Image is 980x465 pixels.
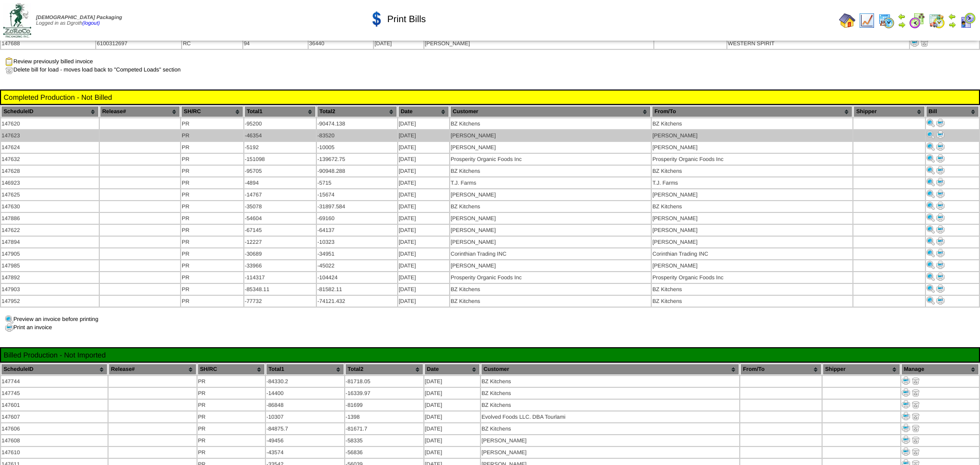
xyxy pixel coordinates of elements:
[1,260,99,271] td: 147985
[878,12,895,29] img: calendarprod.gif
[398,201,449,212] td: [DATE]
[912,448,920,456] img: delete.gif
[1,376,108,387] td: 147744
[398,142,449,153] td: [DATE]
[398,296,449,307] td: [DATE]
[1,296,99,307] td: 147952
[387,14,426,25] span: Print Bills
[902,377,910,385] img: Print
[181,130,243,141] td: PR
[345,447,423,458] td: -56836
[317,213,397,224] td: -69160
[1,388,108,399] td: 147745
[902,388,910,397] img: Print
[266,364,344,375] th: Total1
[345,400,423,410] td: -81699
[181,213,243,224] td: PR
[424,412,480,422] td: [DATE]
[181,260,243,271] td: PR
[181,225,243,236] td: PR
[181,296,243,307] td: PR
[481,423,739,434] td: BZ Kitchens
[198,412,265,422] td: PR
[926,166,935,174] img: Print
[5,58,13,66] img: clipboard.gif
[181,189,243,200] td: PR
[912,377,920,385] img: delete.gif
[481,388,739,399] td: BZ Kitchens
[317,177,397,188] td: -5715
[450,272,651,283] td: Prosperity Organic Foods Inc
[244,225,316,236] td: -67145
[198,388,265,399] td: PR
[936,225,945,234] img: Print
[450,225,651,236] td: [PERSON_NAME]
[244,177,316,188] td: -4894
[936,249,945,257] img: Print
[652,201,852,212] td: BZ Kitchens
[1,106,99,117] th: ScheduleID
[652,142,852,153] td: [PERSON_NAME]
[244,154,316,165] td: -151098
[369,11,385,27] img: dollar.gif
[936,296,945,305] img: Print
[652,213,852,224] td: [PERSON_NAME]
[36,15,122,26] span: Logged in as Dgroth
[1,447,108,458] td: 147610
[936,166,945,174] img: Print
[317,248,397,259] td: -34951
[929,12,945,29] img: calendarinout.gif
[652,225,852,236] td: [PERSON_NAME]
[926,106,979,117] th: Bill
[198,376,265,387] td: PR
[652,248,852,259] td: Corinthian Trading INC
[198,400,265,410] td: PR
[652,130,852,141] td: [PERSON_NAME]
[1,400,108,410] td: 147601
[926,225,935,234] img: Print
[450,284,651,295] td: BZ Kitchens
[936,273,945,281] img: Print
[181,154,243,165] td: PR
[926,190,935,198] img: Print
[1,213,99,224] td: 147886
[902,436,910,444] img: Print
[926,296,935,305] img: Print
[424,447,480,458] td: [DATE]
[898,21,906,29] img: arrowright.gif
[898,12,906,21] img: arrowleft.gif
[244,272,316,283] td: -114317
[652,189,852,200] td: [PERSON_NAME]
[450,201,651,212] td: BZ Kitchens
[266,376,344,387] td: -84330.2
[926,131,935,139] img: Print
[244,248,316,259] td: -30689
[959,12,976,29] img: calendarcustomer.gif
[345,423,423,434] td: -81671.7
[317,201,397,212] td: -31897.584
[652,284,852,295] td: BZ Kitchens
[450,166,651,176] td: BZ Kitchens
[244,237,316,247] td: -12227
[450,260,651,271] td: [PERSON_NAME]
[936,178,945,186] img: Print
[948,12,956,21] img: arrowleft.gif
[926,213,935,222] img: Print
[181,142,243,153] td: PR
[926,202,935,210] img: Print
[912,400,920,408] img: delete.gif
[450,106,651,117] th: Customer
[902,424,910,432] img: Print
[5,324,13,332] img: print.gif
[450,189,651,200] td: [PERSON_NAME]
[181,284,243,295] td: PR
[398,213,449,224] td: [DATE]
[926,273,935,281] img: Print
[266,447,344,458] td: -43574
[1,142,99,153] td: 147624
[317,272,397,283] td: -104424
[266,435,344,446] td: -49456
[198,423,265,434] td: PR
[450,177,651,188] td: T.J. Farms
[181,106,243,117] th: SH/RC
